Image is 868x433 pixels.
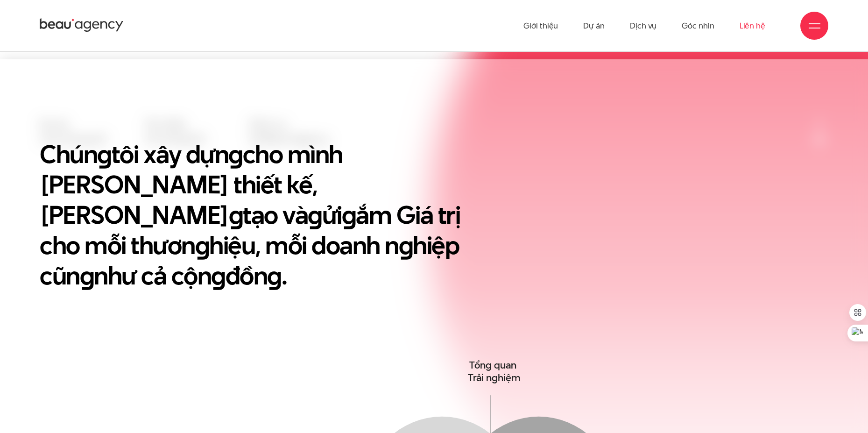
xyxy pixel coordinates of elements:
en: g [211,258,226,293]
en: g [229,197,243,232]
en: g [342,197,356,232]
en: g [195,227,210,263]
en: g [228,136,243,171]
en: g [97,136,112,171]
en: g [267,258,282,293]
en: g [399,227,413,263]
h2: Chún tôi xây dựn cho mình [PERSON_NAME] thiết kế, [PERSON_NAME] tạo và ửi ắm Giá trị cho mỗi thươ... [40,139,488,291]
en: g [80,258,94,293]
tspan: Trải nghiệm [468,371,521,384]
tspan: Tổng quan [470,358,517,372]
en: g [308,197,322,232]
